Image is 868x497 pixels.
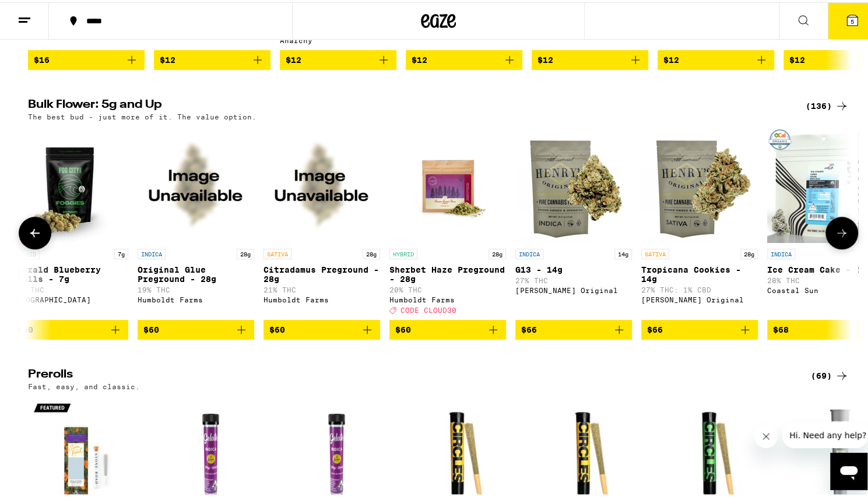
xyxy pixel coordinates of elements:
button: Add to bag [532,48,648,68]
span: $12 [412,53,427,62]
p: INDICA [138,246,166,257]
span: $68 [773,323,789,332]
a: Open page for G13 - 14g from Henry's Original [515,124,632,318]
img: Henry's Original - G13 - 14g [515,124,632,241]
span: 5 [851,16,854,23]
img: Humboldt Farms - Sherbet Haze Preground - 28g [389,124,506,241]
span: $60 [395,323,411,332]
a: Open page for Citradamus Preground - 28g from Humboldt Farms [263,124,380,318]
img: Henry's Original - Tropicana Cookies - 14g [641,124,758,241]
a: (136) [806,97,849,111]
p: 28g [740,246,758,257]
span: $12 [663,53,679,62]
p: 7g [114,246,128,257]
div: [GEOGRAPHIC_DATA] [12,294,128,301]
p: Original Glue Preground - 28g [138,263,254,281]
p: 27% THC [12,284,128,291]
p: SATIVA [263,246,291,257]
div: Humboldt Farms [389,294,506,301]
span: $12 [286,53,301,62]
img: Humboldt Farms - Original Glue Preground - 28g [138,124,254,241]
span: $12 [789,53,805,62]
div: [PERSON_NAME] Original [515,284,632,292]
p: Citradamus Preground - 28g [263,263,380,281]
p: G13 - 14g [515,263,632,272]
p: 14g [614,246,632,257]
a: Open page for Sherbet Haze Preground - 28g from Humboldt Farms [389,124,506,318]
a: Open page for Original Glue Preground - 28g from Humboldt Farms [138,124,254,318]
button: Add to bag [641,318,758,337]
iframe: Button to launch messaging window [830,450,867,488]
button: Add to bag [389,318,506,337]
p: Tropicana Cookies - 14g [641,263,758,281]
span: $16 [34,53,50,62]
div: Humboldt Farms [138,294,254,301]
button: Add to bag [406,48,522,68]
span: $66 [521,323,537,332]
button: Add to bag [28,48,145,68]
p: SATIVA [641,246,669,257]
p: 28g [363,246,380,257]
p: INDICA [767,246,795,257]
h2: Bulk Flower: 5g and Up [28,97,792,111]
button: Add to bag [154,48,270,68]
a: Open page for Emerald Blueberry Smalls - 7g from Fog City Farms [12,124,128,318]
p: INDICA [515,246,543,257]
div: Anarchy [280,34,396,42]
p: HYBRID [12,246,40,257]
p: Sherbet Haze Preground - 28g [389,263,506,281]
img: Fog City Farms - Emerald Blueberry Smalls - 7g [12,124,128,241]
span: $60 [269,323,285,332]
h2: Prerolls [28,366,792,380]
div: Humboldt Farms [263,294,380,301]
p: 27% THC [515,274,632,282]
p: 21% THC [263,284,380,291]
button: Add to bag [12,318,128,337]
div: [PERSON_NAME] Original [641,294,758,301]
button: Add to bag [138,318,254,337]
iframe: Message from company [782,420,867,446]
button: Add to bag [658,48,774,68]
button: Add to bag [515,318,632,337]
button: Add to bag [263,318,380,337]
iframe: Close message [754,422,778,446]
span: $12 [160,53,175,62]
p: HYBRID [389,246,417,257]
p: 19% THC [138,284,254,291]
p: Fast, easy, and classic. [28,380,140,388]
p: Emerald Blueberry Smalls - 7g [12,263,128,281]
p: 20% THC [389,284,506,291]
span: $12 [537,53,553,62]
span: $66 [647,323,663,332]
p: 28g [489,246,506,257]
p: 27% THC: 1% CBD [641,284,758,291]
a: (69) [811,366,849,380]
button: Add to bag [280,48,396,68]
img: Humboldt Farms - Citradamus Preground - 28g [263,124,380,241]
p: 28g [237,246,254,257]
a: Open page for Tropicana Cookies - 14g from Henry's Original [641,124,758,318]
span: CODE CLOUD30 [400,304,456,312]
p: The best bud - just more of it. The value option. [28,111,256,118]
span: $60 [143,323,159,332]
span: $60 [17,323,33,332]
